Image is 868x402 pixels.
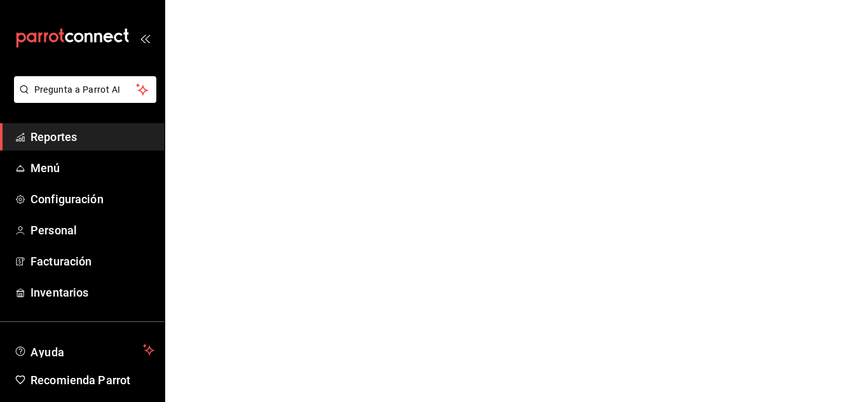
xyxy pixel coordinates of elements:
[140,33,150,43] button: open_drawer_menu
[31,222,154,239] span: Personal
[31,372,154,389] span: Recomienda Parrot
[34,83,137,97] span: Pregunta a Parrot AI
[31,128,154,145] span: Reportes
[31,342,138,358] span: Ayuda
[31,191,154,208] span: Configuración
[14,76,156,103] button: Pregunta a Parrot AI
[31,284,154,301] span: Inventarios
[9,92,156,105] a: Pregunta a Parrot AI
[31,159,154,177] span: Menú
[31,253,154,270] span: Facturación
